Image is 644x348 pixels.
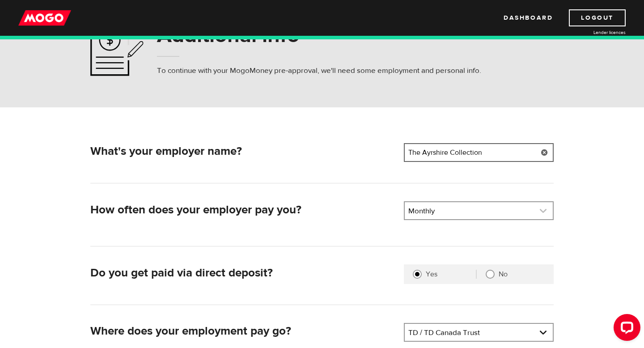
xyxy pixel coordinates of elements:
[90,144,397,158] h2: What's your employer name?
[18,9,71,26] img: mogo_logo-11ee424be714fa7cbb0f0f49df9e16ec.png
[559,29,626,36] a: Lender licences
[569,9,626,26] a: Logout
[157,24,481,47] h1: Additional info
[606,310,644,348] iframe: LiveChat chat widget
[413,270,422,279] input: Yes
[90,203,397,217] h2: How often does your employer pay you?
[90,22,144,76] img: application-ef4f7aff46a5c1a1d42a38d909f5b40b.svg
[426,270,476,279] label: Yes
[90,324,397,338] h2: Where does your employment pay go?
[499,270,545,279] label: No
[157,65,481,76] p: To continue with your MogoMoney pre-approval, we'll need some employment and personal info.
[504,9,553,26] a: Dashboard
[486,270,495,279] input: No
[90,266,397,280] h2: Do you get paid via direct deposit?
